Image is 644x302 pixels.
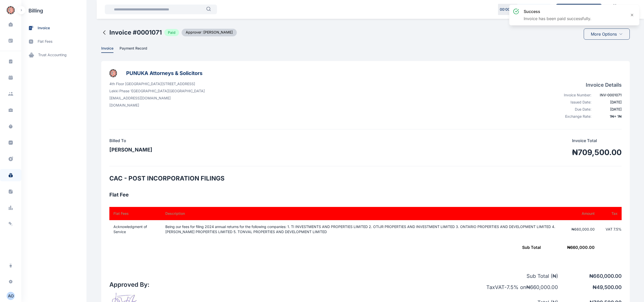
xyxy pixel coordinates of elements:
[109,238,599,256] td: ₦ 660,000.00
[21,35,86,48] a: flat fees
[558,284,622,291] p: ₦ 49,500.00
[21,21,86,35] a: invoice
[159,220,567,238] td: Being our fees for filing 2024 annual returns for the following companies: 1. TI INVESTMENTS AND ...
[599,207,622,220] th: Tax
[558,114,591,119] div: Exchange Rate:
[524,8,591,14] h3: success
[126,69,202,77] h3: PUNUKA Attorneys & Solicitors
[594,93,622,98] div: INV-0001071
[109,220,159,238] td: Acknowledgment of Service
[109,138,152,144] h4: Billed To
[500,7,516,12] p: 00 : 00 : 00
[594,114,622,119] div: 1 ₦ = 1 ₦
[120,46,147,51] span: Payment Record
[594,100,622,105] div: [DATE]
[7,293,15,299] div: A O
[3,292,18,300] button: AO
[38,52,67,58] span: trust accounting
[109,96,205,101] p: [EMAIL_ADDRESS][DOMAIN_NAME]
[109,88,205,94] p: Lekki Phase 1 [GEOGRAPHIC_DATA] [GEOGRAPHIC_DATA]
[109,69,117,77] img: businessLogo
[594,107,622,112] div: [DATE]
[572,148,622,157] h1: ₦709,500.00
[38,25,50,31] span: invoice
[524,16,591,22] p: Invoice has been paid successfully.
[101,46,113,51] span: Invoice
[109,81,205,86] p: 4th Floor [GEOGRAPHIC_DATA][STREET_ADDRESS]
[469,273,558,280] p: Sub Total ( ₦ )
[109,146,152,154] h3: [PERSON_NAME]
[522,245,541,250] span: Sub Total
[21,48,86,62] a: trust accounting
[567,220,599,238] td: ₦660,000.00
[38,39,52,44] span: flat fees
[7,292,15,300] button: AO
[572,138,622,144] p: Invoice Total
[558,107,591,112] div: Due Date:
[182,29,237,36] span: Approver : [PERSON_NAME]
[469,284,558,291] p: Tax VAT - 7.5 % on ₦ 660,000.00
[159,207,567,220] th: Description
[558,273,622,280] p: ₦ 660,000.00
[109,191,622,199] h3: Flat Fee
[109,281,151,289] h2: Approved By:
[606,2,623,17] a: Calendar
[558,93,591,98] div: Invoice Number:
[164,29,179,36] span: Paid
[109,103,205,108] p: [DOMAIN_NAME]
[558,81,622,88] h4: Invoice Details
[109,28,162,37] h2: Invoice # 0001071
[591,31,617,37] span: More Options
[599,220,622,238] td: VAT 7.5 %
[558,100,591,105] div: Issued Date:
[109,174,622,183] h2: CAC - POST INCORPORATION FILINGS
[567,207,599,220] th: Amount
[109,207,159,220] th: Flat Fees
